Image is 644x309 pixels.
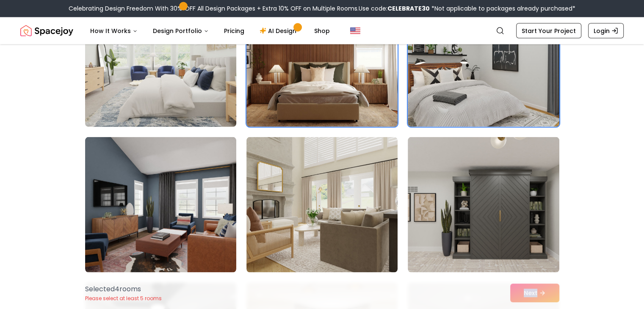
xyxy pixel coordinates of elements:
img: United States [350,25,360,36]
a: Pricing [217,22,251,39]
img: Spacejoy Logo [20,22,73,39]
a: Start Your Project [516,23,581,38]
button: Design Portfolio [146,22,216,39]
a: Spacejoy [20,22,73,39]
nav: Global [20,17,624,44]
nav: Main [83,22,337,39]
div: Celebrating Design Freedom With 30% OFF All Design Packages + Extra 10% OFF on Multiple Rooms. [69,4,575,13]
a: AI Design [253,22,306,39]
button: How It Works [83,22,144,39]
p: Selected 4 room s [85,284,162,294]
span: *Not applicable to packages already purchased* [430,4,575,13]
span: Use code: [359,4,430,13]
a: Login [588,23,624,38]
img: Room room-35 [246,137,398,272]
img: Room room-36 [408,137,559,272]
a: Shop [307,22,337,39]
img: Room room-34 [85,137,236,272]
b: CELEBRATE30 [387,4,430,13]
p: Please select at least 5 rooms [85,295,162,302]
